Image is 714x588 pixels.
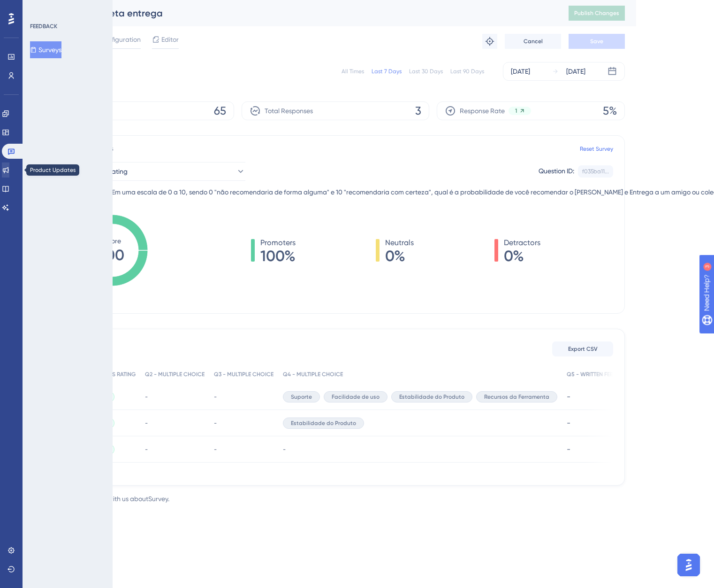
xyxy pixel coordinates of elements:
[30,23,57,30] div: FEEDBACK
[145,393,148,401] span: -
[566,66,585,77] div: [DATE]
[582,168,609,175] div: f035ba11...
[567,418,631,427] div: -
[569,34,625,49] button: Save
[99,34,141,45] span: Configuration
[511,66,530,77] div: [DATE]
[145,371,205,378] span: Q2 - MULTIPLE CHOICE
[145,419,148,427] span: -
[567,371,631,378] span: Q5 - WRITTEN FEEDBACK
[567,392,631,401] div: -
[580,145,613,153] a: Reset Survey
[385,248,414,263] span: 0%
[574,9,619,17] span: Publish Changes
[505,34,561,49] button: Cancel
[93,371,136,378] span: Q1 - NPS RATING
[46,7,545,20] div: NPS 2025 | Coleta entrega
[415,103,421,118] span: 3
[22,2,59,14] span: Need Help?
[504,237,540,248] span: Detractors
[399,393,464,401] span: Estabilidade do Produto
[675,551,703,579] iframe: UserGuiding AI Assistant Launcher
[291,419,356,427] span: Estabilidade do Produto
[214,371,273,378] span: Q3 - MULTIPLE CHOICE
[539,165,574,178] div: Question ID:
[569,6,625,21] button: Publish Changes
[332,393,380,401] span: Facilidade de uso
[409,68,443,75] div: Last 30 Days
[30,41,61,58] button: Surveys
[568,345,598,353] span: Export CSV
[524,38,543,45] span: Cancel
[214,103,226,118] span: 65
[590,38,603,45] span: Save
[603,103,617,118] span: 5%
[265,105,313,116] span: Total Responses
[58,162,245,181] button: Question 1 - NPS Rating
[283,446,286,453] span: -
[342,68,364,75] div: All Times
[484,393,549,401] span: Recursos da Ferramenta
[214,446,217,453] span: -
[145,446,148,453] span: -
[260,237,296,248] span: Promoters
[161,34,179,45] span: Editor
[283,371,343,378] span: Q4 - MULTIPLE CHOICE
[260,248,296,263] span: 100%
[460,105,505,116] span: Response Rate
[515,107,517,115] span: 1
[372,68,402,75] div: Last 7 Days
[214,419,217,427] span: -
[214,393,217,401] span: -
[65,5,68,12] div: 3
[567,445,631,454] div: -
[504,248,540,263] span: 0%
[552,341,613,356] button: Export CSV
[291,393,312,401] span: Suporte
[385,237,414,248] span: Neutrals
[450,68,484,75] div: Last 90 Days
